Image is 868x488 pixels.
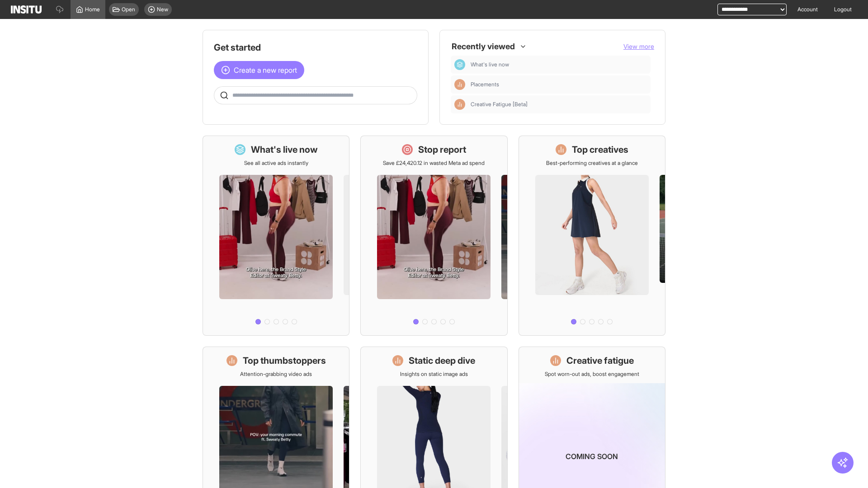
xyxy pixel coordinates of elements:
[471,81,499,88] span: Placements
[623,42,654,51] button: View more
[244,160,308,167] p: See all active ads instantly
[240,371,312,378] p: Attention-grabbing video ads
[572,143,628,156] h1: Top creatives
[214,41,417,54] h1: Get started
[11,5,42,14] img: Logo
[251,143,318,156] h1: What's live now
[471,81,647,88] span: Placements
[454,99,465,110] div: Insights
[471,101,647,108] span: Creative Fatigue [Beta]
[519,136,665,336] a: Top creativesBest-performing creatives at a glance
[454,59,465,70] div: Dashboard
[383,160,485,167] p: Save £24,420.12 in wasted Meta ad spend
[203,136,349,336] a: What's live nowSee all active ads instantly
[214,61,304,79] button: Create a new report
[400,371,468,378] p: Insights on static image ads
[85,6,100,13] span: Home
[418,143,466,156] h1: Stop report
[157,6,168,13] span: New
[409,354,475,367] h1: Static deep dive
[623,42,654,50] span: View more
[454,79,465,90] div: Insights
[471,61,509,68] span: What's live now
[546,160,638,167] p: Best-performing creatives at a glance
[471,101,528,108] span: Creative Fatigue [Beta]
[360,136,507,336] a: Stop reportSave £24,420.12 in wasted Meta ad spend
[122,6,135,13] span: Open
[234,65,297,75] span: Create a new report
[243,354,326,367] h1: Top thumbstoppers
[471,61,647,68] span: What's live now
